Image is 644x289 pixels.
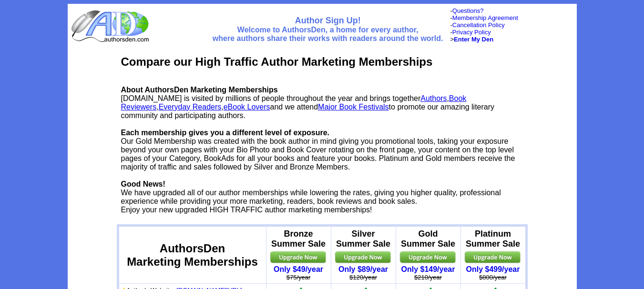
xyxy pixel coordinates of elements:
a: Membership Agreement [452,14,518,21]
font: - - > [450,21,504,43]
a: Only $149/year [401,265,455,273]
a: Book Reviewers [121,94,467,111]
b: Gold Summer Sale [401,229,455,249]
img: upgrade.jpg [269,249,328,265]
img: upgrade.jpg [463,249,523,265]
b: Platinum Summer Sale [466,229,520,249]
b: About AuthorsDen Marketing Memberships [121,86,278,94]
strike: $800/year [479,274,507,281]
b: Compare our High Traffic Author Marketing Memberships [121,55,433,68]
font: Author Sign Up! [295,16,361,25]
img: logo_ad.gif [71,10,151,43]
strike: $120/year [349,274,377,281]
font: Welcome to AuthorsDen, a home for every author, where authors share their works with readers arou... [213,26,443,42]
a: Only $499/year [466,265,520,273]
b: Each membership gives you a different level of exposure. [121,129,329,137]
strike: $210/year [414,274,442,281]
font: - [450,7,483,14]
a: Only $89/year [338,265,388,273]
a: eBook Lovers [224,103,270,111]
a: Questions? [452,7,484,14]
a: Privacy Policy [452,29,491,36]
font: - [450,14,518,21]
font: AuthorsDen Marketing Memberships [127,242,258,268]
b: Good News! [121,180,165,188]
b: Bronze Summer Sale [271,229,326,249]
a: Everyday Readers [159,103,222,111]
a: Enter My Den [454,36,493,43]
a: Major Book Festivals [318,103,389,111]
a: Only $49/year [274,265,323,273]
img: upgrade.jpg [399,249,458,265]
a: Authors [420,94,447,102]
b: Silver Summer Sale [336,229,390,249]
strike: $75/year [286,274,311,281]
font: [DOMAIN_NAME] is visited by millions of people throughout the year and brings together , , , and ... [121,86,515,214]
a: Cancellation Policy [452,21,505,29]
img: upgrade.jpg [334,249,393,265]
